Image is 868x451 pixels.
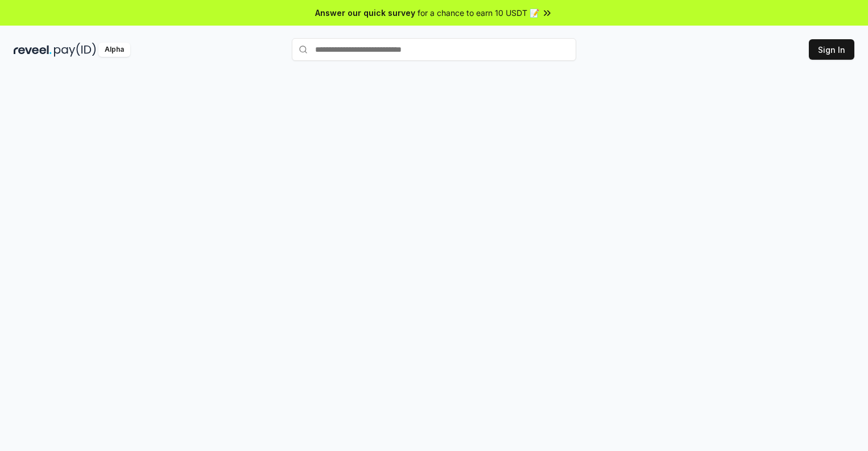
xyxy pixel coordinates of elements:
[809,39,854,60] button: Sign In
[315,7,415,19] span: Answer our quick survey
[418,7,539,19] span: for a chance to earn 10 USDT 📝
[54,43,96,57] img: pay_id
[14,43,52,57] img: reveel_dark
[98,43,130,57] div: Alpha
